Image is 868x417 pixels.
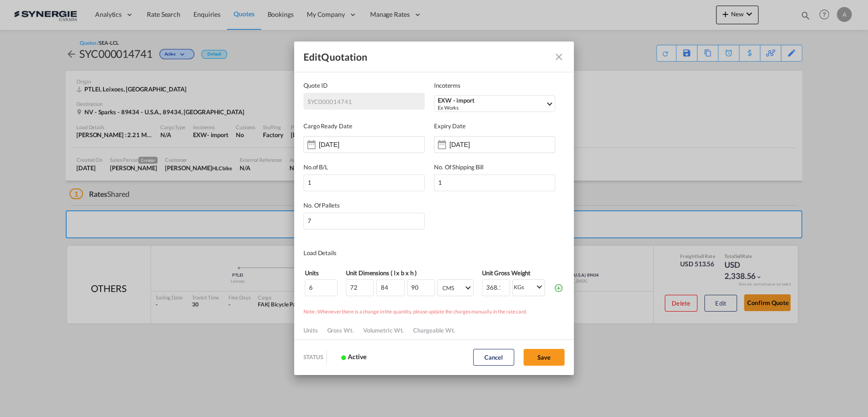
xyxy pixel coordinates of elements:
input: B/L [303,174,425,191]
div: STATUS [299,354,326,361]
div: Chargeable Wt. [413,326,455,347]
div: 3.27 W/M [413,335,455,347]
b: Edit [303,51,321,63]
div: KGs [514,284,524,291]
span: Active [331,353,366,361]
input: Weight [482,279,510,296]
md-icon: icon-flickr-after [334,350,348,364]
div: Note : Whenever there is a change in the quantity, please update the charges manually in the rate... [303,298,565,316]
p: * Transit time is given as an indication only and not guaranteed. * Subject to inspection, storag... [9,60,251,313]
label: Incoterms [434,81,555,93]
div: Load Details [303,248,434,257]
div: Volumetric Wt. [363,326,404,347]
label: No. Of Pallets [303,201,425,213]
input: Enter date [319,141,378,148]
input: L [346,279,374,296]
strong: * These rates are subject to future GRI/PSS/LWS unless stated otherwise. [9,61,222,68]
p: This quotation is subject to space and equipment availability [9,44,251,54]
button: Close dialog [550,48,568,66]
div: Units [303,326,318,347]
input: No. Of Shipping Bill [434,174,555,191]
md-icon: Close dialog [553,51,565,63]
input: H [407,279,435,296]
div: 1 [303,335,318,347]
label: Cargo Ready Date [303,121,425,133]
md-icon: icon-plus-circle-outline green-400-fg [554,283,563,292]
button: Save [524,349,565,366]
label: No. Of Shipping Bill [434,162,555,174]
input: No. Of Pallets [303,213,425,229]
div: 2.21 MT [327,335,354,347]
button: Cancel [473,349,514,366]
label: Expiry Date [434,121,555,133]
th: Unit Gross Weight [482,268,545,278]
th: Unit Dimensions ( l x b x h ) [339,268,481,278]
div: Ex Works [438,104,545,111]
body: Editor, editor8 [9,9,251,402]
label: No.of B/L [303,162,425,174]
div: Gross Wt. [327,326,354,347]
input: B [376,279,404,296]
div: CMS [442,285,454,292]
th: Units [304,268,338,278]
p: Any modification of your original rate request, such as freight dimensions, weight, transit time,... [9,9,251,38]
div: Quotation [303,51,367,63]
label: Quote ID [303,81,425,93]
div: 3.27 CBM [363,335,404,347]
input: Enter date [449,141,508,148]
md-dialog: Quote ID IncotermsSelect ... [294,42,574,375]
div: EXW - import [438,97,545,104]
md-select: Select Incoterms: EXW - import Ex Works [434,95,555,112]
